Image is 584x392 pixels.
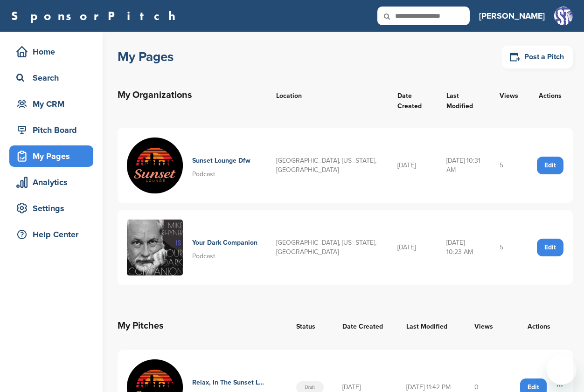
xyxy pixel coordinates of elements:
td: [DATE] [388,210,437,285]
h4: Sunset Lounge Dfw [192,156,250,166]
a: Ydc Your Dark Companion Podcast [127,220,257,275]
div: My CRM [14,96,93,112]
a: Search [9,67,93,89]
h3: [PERSON_NAME] [479,9,545,22]
th: Actions [506,309,573,343]
a: Edit [537,157,563,174]
img: Sunsetlogo0004 [127,138,183,193]
th: My Pitches [118,309,287,343]
th: My Organizations [118,78,267,121]
a: Post a Pitch [502,46,573,69]
a: SponsorPitch [11,10,181,22]
h1: My Pages [118,48,174,65]
h4: Your Dark Companion [192,238,257,248]
div: Home [14,43,93,60]
td: 5 [490,128,528,203]
a: Pitch Board [9,119,93,141]
a: Analytics [9,172,93,193]
a: Help Center [9,224,93,245]
div: Help Center [14,226,93,243]
div: Search [14,69,93,86]
th: Status [287,309,333,343]
div: Analytics [14,174,93,191]
a: Sunsetlogo0004 Sunset Lounge Dfw Podcast [127,138,257,193]
th: Views [465,309,506,343]
th: Last Modified [397,309,465,343]
a: Home [9,41,93,62]
a: Settings [9,198,93,219]
td: [GEOGRAPHIC_DATA], [US_STATE], [GEOGRAPHIC_DATA] [267,210,388,285]
div: Settings [14,200,93,217]
th: Last Modified [437,78,490,121]
a: [PERSON_NAME] [479,6,545,26]
th: Views [490,78,528,121]
h4: Relax, In The Sunset Lounge We've Got You Covered [192,378,264,388]
td: 5 [490,210,528,285]
td: [GEOGRAPHIC_DATA], [US_STATE], [GEOGRAPHIC_DATA] [267,128,388,203]
iframe: Button to launch messaging window [547,355,577,385]
img: Ydc [127,220,183,275]
a: My Pages [9,145,93,167]
th: Location [267,78,388,121]
div: Pitch Board [14,122,93,138]
a: My CRM [9,93,93,115]
a: Edit [537,239,563,256]
span: Podcast [192,170,215,178]
td: [DATE] [388,128,437,203]
th: Actions [528,78,573,121]
td: [DATE] 10:31 AM [437,128,490,203]
th: Date Created [333,309,397,343]
th: Date Created [388,78,437,121]
span: Podcast [192,252,215,260]
div: My Pages [14,148,93,165]
td: [DATE] 10:23 AM [437,210,490,285]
